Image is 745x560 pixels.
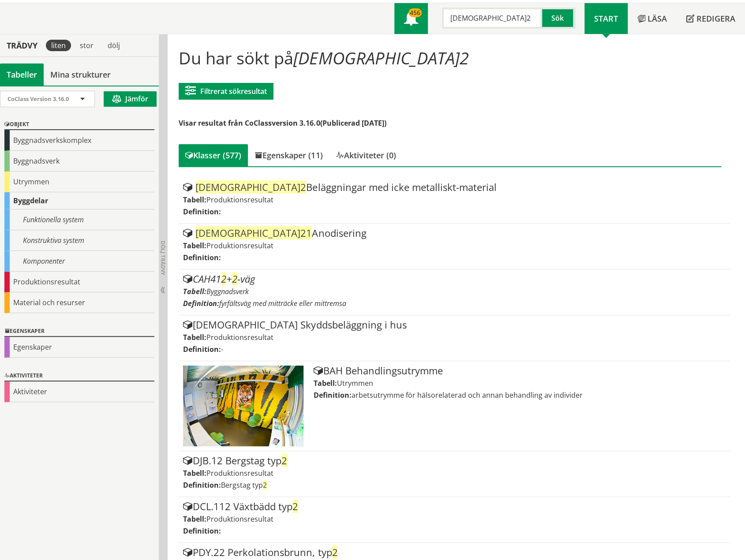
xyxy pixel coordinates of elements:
label: Definition: [183,299,219,308]
h1: Du har sökt på [179,48,721,67]
span: Visar resultat från CoClassversion 3.16.0 [179,118,320,128]
label: Definition: [183,480,221,490]
div: CAH41 + -väg [183,274,725,284]
span: 2 [263,480,267,490]
div: Utrymmen [4,172,154,192]
div: Konstruktiva system [4,230,154,251]
div: Material och resurser [4,292,154,313]
span: 2 [221,272,226,285]
div: [DEMOGRAPHIC_DATA] Skyddsbeläggning i hus [183,320,725,330]
a: Mina strukturer [44,63,117,86]
button: Jämför [104,91,157,107]
div: Byggnadsverk [4,151,154,172]
label: Definition: [183,207,221,217]
span: 2 [292,500,298,513]
span: CoClass Version 3.16.0 [7,95,69,103]
div: 456 [408,8,422,17]
input: Sök [442,7,542,29]
a: Redigera [677,3,745,34]
button: Sök [542,7,575,29]
div: Objekt [4,119,154,130]
span: 2 [232,272,237,285]
span: [DEMOGRAPHIC_DATA]21 [195,226,312,239]
a: Läsa [628,3,677,34]
div: DJB.12 Bergstag typ [183,455,725,466]
span: Dölj trädvy [159,241,167,275]
span: (Publicerad [DATE]) [320,118,386,128]
span: 2 [281,454,287,467]
div: Klasser (577) [179,144,248,166]
span: arbetsutrymme för hälsorelaterad och annan behandling av individer [351,390,582,400]
label: Tabell: [183,468,206,478]
div: DCL.112 Växtbädd typ [183,501,725,512]
div: Egenskaper [4,337,154,358]
label: Tabell: [313,378,337,388]
div: liten [46,40,71,51]
label: Tabell: [183,241,206,250]
div: BAH Behandlingsutrymme [313,366,725,376]
span: Läsa [648,13,667,24]
label: Tabell: [183,514,206,524]
label: Definition: [183,526,221,536]
span: Produktionsresultat [206,241,273,250]
div: dölj [102,40,125,51]
label: Definition: [313,390,351,400]
div: Aktiviteter (0) [329,144,402,166]
div: Egenskaper [4,326,154,337]
span: Utrymmen [337,378,373,388]
span: [DEMOGRAPHIC_DATA]2 [195,180,306,194]
span: Produktionsresultat [206,332,273,342]
a: Start [584,3,628,34]
label: Tabell: [183,287,206,296]
span: Produktionsresultat [206,514,273,524]
a: 456 [394,3,428,34]
span: [DEMOGRAPHIC_DATA]2 [293,46,468,69]
div: Trädvy [2,41,42,50]
div: Aktiviteter [4,381,154,402]
div: Byggnadsverkskomplex [4,130,154,151]
label: Tabell: [183,332,206,342]
div: Funktionella system [4,209,154,230]
label: Definition: [183,344,221,354]
div: Egenskaper (11) [248,144,329,166]
label: Definition: [183,253,221,262]
div: Byggdelar [4,192,154,209]
span: - [221,344,223,354]
div: Produktionsresultat [4,272,154,292]
button: Filtrerat sökresultat [179,83,273,100]
span: Redigera [696,13,735,24]
span: 2 [332,545,337,559]
div: Aktiviteter [4,371,154,381]
span: fyrfältsväg med mitträcke eller mittremsa [219,299,346,308]
div: stor [75,40,99,51]
span: Byggnadsverk [206,287,249,296]
span: Notifikationer [404,12,418,26]
span: Produktionsresultat [206,468,273,478]
span: Produktionsresultat [206,195,273,205]
div: PDY.22 Perkolationsbrunn, typ [183,547,725,558]
span: Bergstag typ [221,480,267,490]
img: Tabell [183,366,303,446]
div: Beläggningar med icke metalliskt-material [183,182,725,193]
label: Tabell: [183,195,206,205]
div: Komponenter [4,251,154,272]
span: Start [594,13,618,24]
div: Anodisering [183,228,725,239]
